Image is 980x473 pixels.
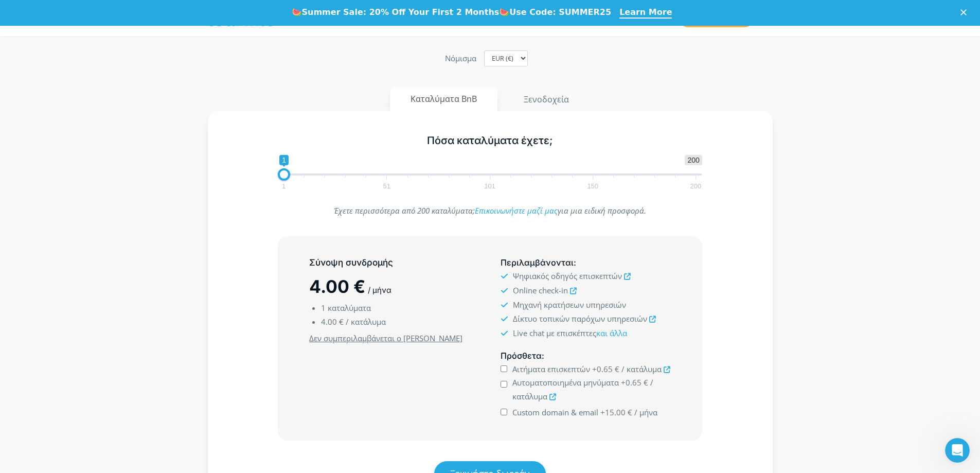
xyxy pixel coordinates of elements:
span: Δίκτυο τοπικών παρόχων υπηρεσιών [513,313,647,324]
div: 🍉 🍉 [292,7,612,17]
h5: : [501,349,670,362]
iframe: Intercom live chat [945,438,970,463]
p: Έχετε περισσότερα από 200 καταλύματα; για μια ειδική προσφορά. [278,204,702,218]
span: Πρόσθετα [501,351,542,361]
span: / μήνα [368,285,391,295]
span: Custom domain & email [512,407,598,417]
span: 200 [685,155,702,165]
div: Close [960,9,971,15]
h5: : [501,256,670,269]
span: Περιλαμβάνονται [501,257,574,268]
span: / κατάλυμα [346,317,386,327]
span: Αυτοματοποιημένα μηνύματα [512,377,619,388]
span: 200 [689,184,703,188]
a: Learn More [619,7,672,19]
span: καταλύματα [328,303,371,313]
span: 51 [382,184,392,188]
span: +0.65 € [621,377,648,388]
span: Μηχανή κρατήσεων υπηρεσιών [513,300,626,310]
span: / μήνα [634,407,657,417]
span: +15.00 € [600,407,632,417]
span: Αιτήματα επισκεπτών [512,364,590,374]
button: Καταλύματα BnB [390,87,497,111]
label: Nόμισμα [445,51,476,65]
span: Ψηφιακός οδηγός επισκεπτών [513,271,622,281]
a: και άλλα [596,328,627,338]
h5: Πόσα καταλύματα έχετε; [278,134,702,147]
h5: Σύνοψη συνδρομής [309,256,479,269]
span: 4.00 € [309,276,365,297]
span: +0.65 € [592,364,619,374]
span: Live chat με επισκέπτες [513,328,627,338]
span: / κατάλυμα [621,364,662,374]
b: Summer Sale: 20% Off Your First 2 Months [302,7,500,17]
span: 150 [585,184,600,188]
b: Use Code: SUMMER25 [509,7,611,17]
span: 101 [483,184,497,188]
span: 4.00 € [321,317,344,327]
span: 1 [279,155,289,165]
u: Δεν συμπεριλαμβάνεται ο [PERSON_NAME] [309,333,462,343]
span: Online check-in [513,285,568,295]
span: 1 [321,303,326,313]
button: Ξενοδοχεία [503,87,590,112]
a: Επικοινωνήστε μαζί μας [475,205,558,216]
span: 1 [280,184,287,188]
